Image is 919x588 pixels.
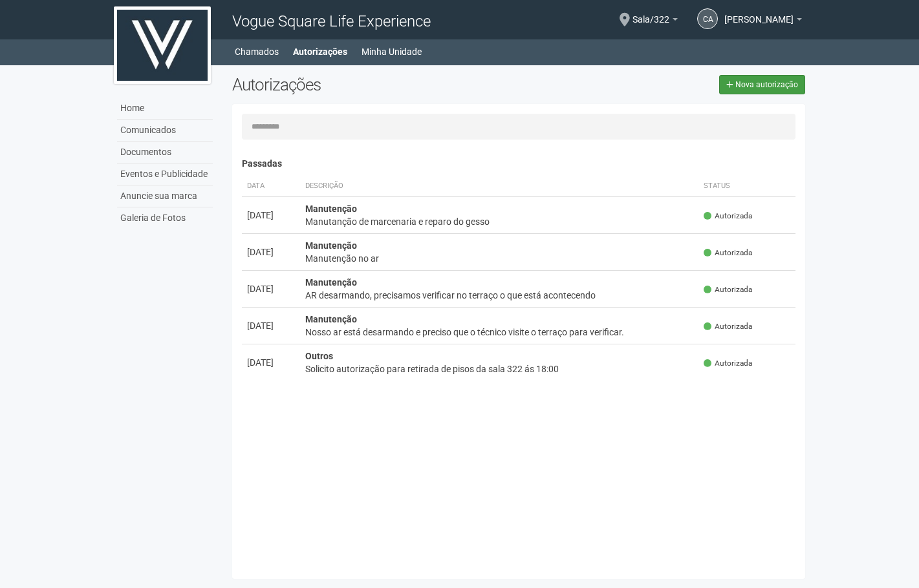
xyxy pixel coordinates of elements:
[704,358,752,369] span: Autorizada
[724,2,794,25] span: Caroline Antunes Venceslau Resende
[724,16,802,26] a: [PERSON_NAME]
[362,43,422,61] a: Minha Unidade
[704,284,752,295] span: Autorizada
[293,43,347,61] a: Autorizações
[305,240,357,251] strong: Manutenção
[632,2,669,25] span: Sala/322
[114,6,211,84] img: logo.jpg
[247,246,295,258] div: [DATE]
[704,211,752,222] span: Autorizada
[704,247,752,258] span: Autorizada
[247,356,295,369] div: [DATE]
[632,16,678,26] a: Sala/322
[247,319,295,332] div: [DATE]
[735,80,798,89] span: Nova autorização
[305,215,694,228] div: Manutanção de marcenaria e reparo do gesso
[305,314,357,324] strong: Manutenção
[305,252,694,265] div: Manutenção no ar
[117,207,213,229] a: Galeria de Fotos
[247,282,295,295] div: [DATE]
[300,176,699,197] th: Descrição
[697,8,718,29] a: CA
[117,98,213,120] a: Home
[232,12,431,30] span: Vogue Square Life Experience
[305,362,694,375] div: Solicito autorização para retirada de pisos da sala 322 ás 18:00
[305,277,357,288] strong: Manutenção
[719,75,805,94] a: Nova autorização
[704,321,752,332] span: Autorizada
[305,289,694,302] div: AR desarmando, precisamos verificar no terraço o que está acontecendo
[305,326,694,339] div: Nosso ar está desarmando e preciso que o técnico visite o terraço para verificar.
[247,209,295,222] div: [DATE]
[117,142,213,163] a: Documentos
[117,120,213,142] a: Comunicados
[242,159,796,169] h4: Passadas
[305,204,357,214] strong: Manutenção
[117,185,213,207] a: Anuncie sua marca
[698,176,795,197] th: Status
[235,43,279,61] a: Chamados
[305,351,333,361] strong: Outros
[232,75,509,94] h2: Autorizações
[117,163,213,185] a: Eventos e Publicidade
[242,176,300,197] th: Data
